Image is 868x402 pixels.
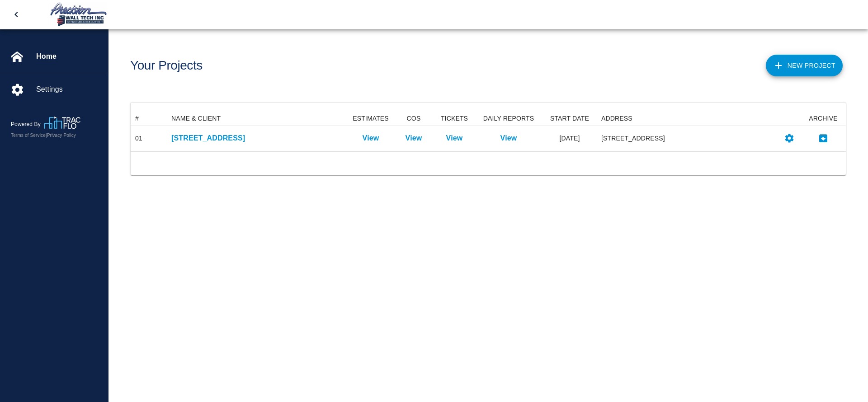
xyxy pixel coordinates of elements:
span: Home [36,51,101,62]
img: Precision Wall Tech, Inc. [49,2,108,27]
div: ADDRESS [601,111,632,126]
a: View [446,133,463,144]
button: Settings [780,129,798,147]
h1: Your Projects [130,58,203,73]
div: TICKETS [434,111,475,126]
div: ADDRESS [597,111,778,126]
div: ESTIMATES [348,111,393,126]
img: TracFlo [44,117,80,129]
div: ARCHIVE [801,111,846,126]
a: View [406,133,422,144]
div: 01 [135,134,142,143]
div: [DATE] [542,126,597,151]
div: COS [393,111,434,126]
div: NAME & CLIENT [167,111,348,126]
button: New Project [766,55,843,76]
button: open drawer [5,4,27,25]
div: ARCHIVE [809,111,837,126]
div: START DATE [550,111,589,126]
div: DAILY REPORTS [483,111,534,126]
div: DAILY REPORTS [475,111,542,126]
div: ESTIMATES [353,111,389,126]
a: Terms of Service [11,133,46,138]
div: # [131,111,167,126]
span: Settings [36,84,101,95]
p: Powered By [11,120,44,128]
div: NAME & CLIENT [171,111,221,126]
div: START DATE [542,111,597,126]
div: COS [407,111,421,126]
div: # [135,111,139,126]
a: Privacy Policy [47,133,76,138]
iframe: Chat Widget [823,359,868,402]
div: TICKETS [441,111,468,126]
a: View [363,133,379,144]
a: View [500,133,517,144]
a: [STREET_ADDRESS] [171,133,344,144]
div: [STREET_ADDRESS] [601,134,774,143]
span: | [46,133,47,138]
img: broken-image.jpg [839,5,857,23]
